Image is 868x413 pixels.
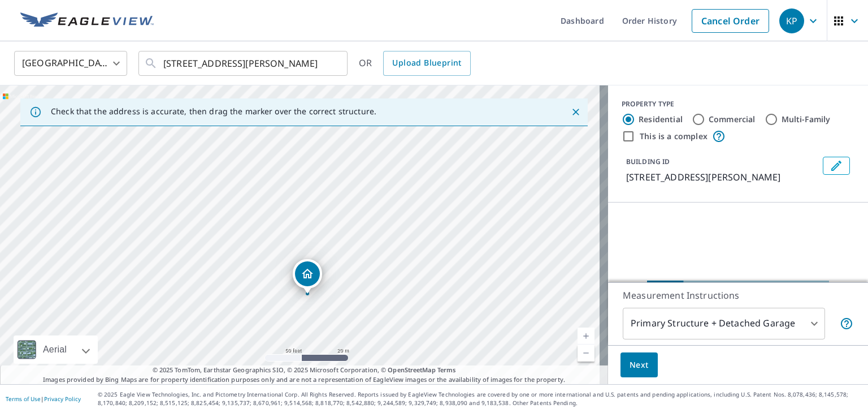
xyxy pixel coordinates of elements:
a: OpenStreetMap [388,365,435,374]
div: KP [779,8,804,33]
p: BUILDING ID [626,157,670,166]
img: EV Logo [20,12,154,29]
a: Terms of Use [6,395,41,403]
div: Aerial [40,335,70,364]
a: Terms [437,365,456,374]
button: Close [568,105,583,119]
div: Primary Structure + Detached Garage [623,308,825,339]
a: Upload Blueprint [383,51,470,76]
a: Privacy Policy [44,395,81,403]
span: © 2025 TomTom, Earthstar Geographics SIO, © 2025 Microsoft Corporation, © [153,365,456,375]
p: Measurement Instructions [623,289,853,302]
label: Residential [639,114,683,125]
p: [STREET_ADDRESS][PERSON_NAME] [626,170,818,184]
input: Search by address or latitude-longitude [163,48,324,79]
div: Aerial [14,335,98,364]
label: This is a complex [640,131,708,142]
span: Upload Blueprint [392,56,461,70]
label: Commercial [709,114,756,125]
p: Check that the address is accurate, then drag the marker over the correct structure. [51,106,376,117]
a: Current Level 19, Zoom Out [578,345,594,362]
label: Multi-Family [782,114,831,125]
p: | [6,395,81,402]
div: OR [359,51,471,76]
button: Next [620,352,658,378]
div: PROPERTY TYPE [622,99,854,109]
span: Your report will include the primary structure and a detached garage if one exists. [840,317,853,330]
button: Edit building 1 [823,157,850,175]
div: Dropped pin, building 1, Residential property, 617 Kenneth Rd Greensboro, NC 27455 [293,259,322,294]
div: [GEOGRAPHIC_DATA] [14,48,127,79]
a: Current Level 19, Zoom In [578,328,594,345]
a: Cancel Order [692,9,769,33]
span: Next [630,358,649,372]
p: © 2025 Eagle View Technologies, Inc. and Pictometry International Corp. All Rights Reserved. Repo... [98,390,862,407]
